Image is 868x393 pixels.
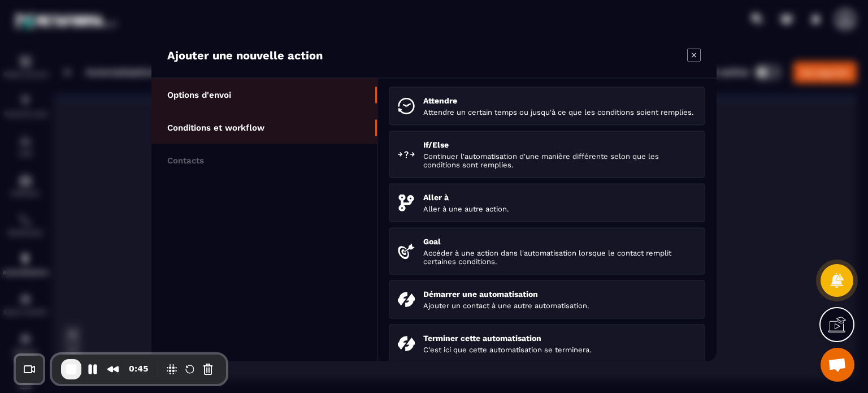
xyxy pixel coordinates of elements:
[398,291,415,308] img: startAutomation.svg
[423,152,696,169] p: Continuer l'automatisation d'une manière différente selon que les conditions sont remplies.
[167,48,323,62] p: Ajouter une nouvelle action
[167,155,204,165] p: Contacts
[423,96,696,105] p: Attendre
[398,243,415,260] img: targeted.svg
[423,140,696,149] p: If/Else
[423,301,696,309] p: Ajouter un contact à une autre automatisation.
[423,248,696,265] p: Accéder à une action dans l'automatisation lorsque le contact remplit certaines conditions.
[423,204,696,213] p: Aller à une autre action.
[423,289,696,298] p: Démarrer une automatisation
[423,333,696,342] p: Terminer cette automatisation
[423,236,696,245] p: Goal
[167,122,264,132] p: Conditions et workflow
[423,192,696,201] p: Aller à
[821,348,854,382] a: Ouvrir le chat
[398,97,415,114] img: wait.svg
[398,146,415,163] img: ifElse.svg
[398,194,415,211] img: goto.svg
[398,335,415,352] img: endAutomation.svg
[423,345,696,353] p: C'est ici que cette automatisation se terminera.
[423,107,696,116] p: Attendre un certain temps ou jusqu'à ce que les conditions soient remplies.
[167,89,231,100] p: Options d'envoi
